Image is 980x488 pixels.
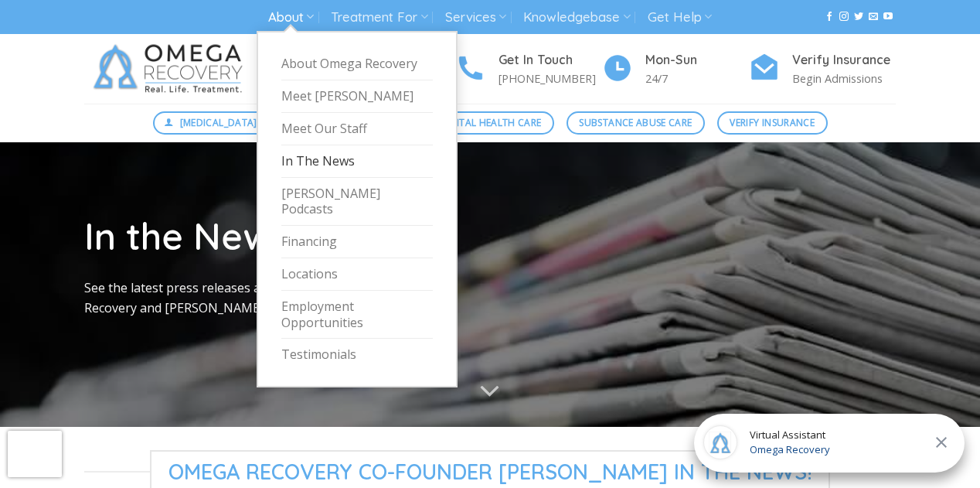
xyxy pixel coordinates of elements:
span: Substance Abuse Care [579,115,692,130]
p: 24/7 [645,70,749,87]
a: About Omega Recovery [281,48,433,80]
h4: Mon-Sun [645,50,749,70]
a: Treatment For [331,3,427,32]
p: [PHONE_NUMBER] [499,70,602,87]
a: Get Help [648,3,712,32]
h1: In the News [84,212,478,260]
a: Verify Insurance Begin Admissions [749,50,896,88]
a: Follow on Twitter [854,12,863,22]
a: Knowledgebase [523,3,630,32]
p: Begin Admissions [792,70,896,87]
span: Mental Health Care [439,115,541,130]
a: Services [445,3,506,32]
a: Meet Our Staff [281,113,433,145]
a: In The News [281,145,433,178]
span: Verify Insurance [730,115,815,130]
a: Follow on Instagram [839,12,849,22]
a: Mental Health Care [427,111,554,135]
a: About [268,3,314,32]
img: Omega Recovery [84,34,258,104]
a: Testimonials [281,339,433,370]
h4: Verify Insurance [792,50,896,70]
a: Get In Touch [PHONE_NUMBER] [455,50,602,88]
a: Locations [281,258,433,291]
a: Meet [PERSON_NAME] [281,80,433,113]
a: [PERSON_NAME] Podcasts [281,178,433,227]
a: Follow on YouTube [883,12,893,22]
a: [MEDICAL_DATA] [153,111,271,135]
a: Substance Abuse Care [567,111,705,135]
h4: Get In Touch [499,50,602,70]
a: Employment Opportunities [281,291,433,340]
button: Scroll for more [461,372,519,412]
a: Follow on Facebook [825,12,834,22]
a: Financing [281,226,433,258]
p: See the latest press releases and news segments that Omega Recovery and [PERSON_NAME] have been f... [84,278,478,318]
a: Send us an email [869,12,878,22]
span: [MEDICAL_DATA] [180,115,257,130]
a: Verify Insurance [717,111,828,135]
iframe: reCAPTCHA [8,431,62,477]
